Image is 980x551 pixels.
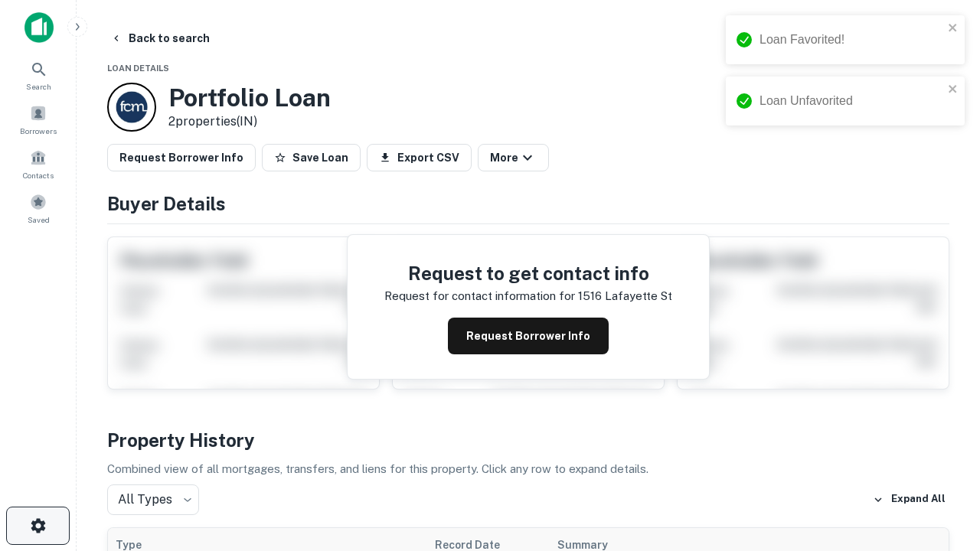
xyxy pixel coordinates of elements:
button: Save Loan [262,144,361,171]
p: 2 properties (IN) [168,112,331,131]
span: Search [26,80,51,93]
span: Contacts [23,169,54,181]
h4: Property History [107,426,949,454]
button: close [948,83,959,97]
h3: Portfolio Loan [168,83,331,112]
button: More [478,144,549,171]
button: Back to search [104,24,216,52]
a: Saved [5,187,72,229]
button: Export CSV [367,144,472,171]
div: Loan Favorited! [759,31,943,49]
span: Borrowers [20,125,57,137]
button: Request Borrower Info [107,144,256,171]
div: Loan Unfavorited [759,92,943,110]
button: Request Borrower Info [448,318,609,354]
span: Saved [28,214,50,226]
span: Loan Details [107,64,169,73]
p: Request for contact information for [384,287,575,305]
img: capitalize-icon.png [24,12,54,43]
h4: Buyer Details [107,190,949,217]
p: 1516 lafayette st [578,287,672,305]
p: Combined view of all mortgages, transfers, and liens for this property. Click any row to expand d... [107,460,949,478]
a: Borrowers [5,99,72,140]
a: Contacts [5,143,72,184]
a: Search [5,54,72,96]
div: All Types [107,484,199,515]
h4: Request to get contact info [384,259,672,287]
iframe: Chat Widget [903,429,980,502]
button: Expand All [869,488,949,511]
button: close [948,21,959,36]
